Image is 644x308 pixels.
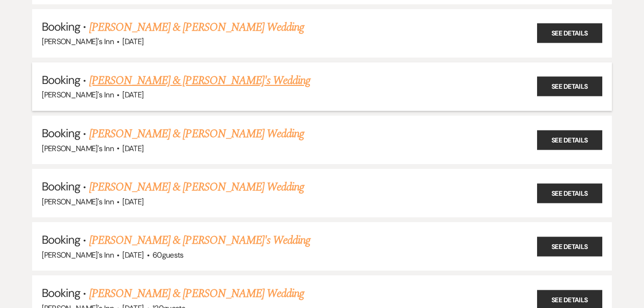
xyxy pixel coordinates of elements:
span: Booking [42,72,80,87]
span: [DATE] [122,90,143,100]
span: [PERSON_NAME]'s Inn [42,90,114,100]
a: [PERSON_NAME] & [PERSON_NAME] Wedding [89,178,304,196]
a: See Details [537,77,602,96]
span: Booking [42,126,80,141]
span: [PERSON_NAME]'s Inn [42,250,114,260]
span: [DATE] [122,36,143,47]
span: 60 guests [152,250,184,260]
span: [PERSON_NAME]'s Inn [42,143,114,154]
span: Booking [42,179,80,194]
span: Booking [42,285,80,300]
a: See Details [537,183,602,203]
a: [PERSON_NAME] & [PERSON_NAME]'s Wedding [89,232,311,249]
span: [DATE] [122,250,143,260]
span: Booking [42,19,80,34]
span: [DATE] [122,143,143,154]
span: [PERSON_NAME]'s Inn [42,197,114,207]
a: See Details [537,130,602,150]
a: See Details [537,24,602,43]
a: [PERSON_NAME] & [PERSON_NAME] Wedding [89,285,304,302]
a: See Details [537,237,602,256]
a: [PERSON_NAME] & [PERSON_NAME]'s Wedding [89,72,311,89]
a: [PERSON_NAME] & [PERSON_NAME] Wedding [89,19,304,36]
a: [PERSON_NAME] & [PERSON_NAME] Wedding [89,125,304,142]
span: [PERSON_NAME]'s Inn [42,36,114,47]
span: Booking [42,232,80,247]
span: [DATE] [122,197,143,207]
